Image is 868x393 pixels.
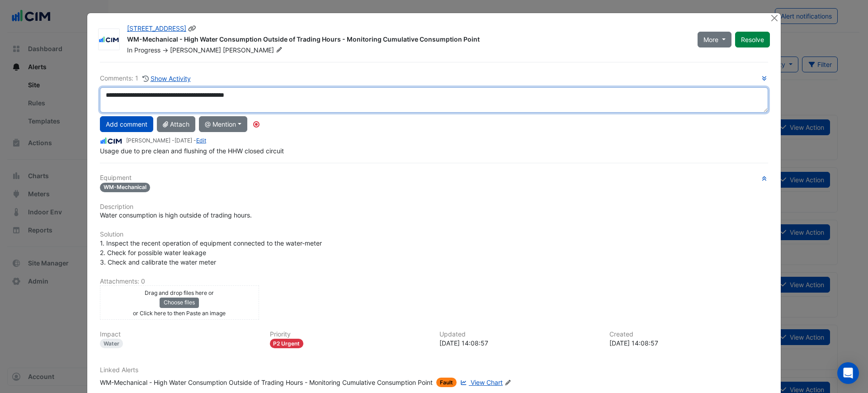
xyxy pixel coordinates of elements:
[270,339,304,348] div: P2 Urgent
[436,378,457,387] span: Fault
[100,73,191,84] div: Comments: 1
[157,116,195,132] button: Attach
[100,211,252,219] span: Water consumption is high outside of trading hours.
[252,120,260,128] div: Tooltip anchor
[223,46,284,55] span: [PERSON_NAME]
[100,331,259,338] h6: Impact
[160,298,199,308] button: Choose files
[100,278,768,285] h6: Attachments: 0
[698,32,731,47] button: More
[270,331,429,338] h6: Priority
[471,379,503,386] span: View Chart
[133,310,226,317] small: or Click here to then Paste an image
[100,203,768,211] h6: Description
[458,378,503,387] a: View Chart
[142,73,191,84] button: Show Activity
[145,289,214,296] small: Drag and drop files here or
[196,137,206,144] a: Edit
[99,35,119,44] img: CIM
[188,24,196,32] span: Copy link to clipboard
[837,362,859,384] div: Open Intercom Messenger
[439,331,599,338] h6: Updated
[100,378,433,387] div: WM-Mechanical - High Water Consumption Outside of Trading Hours - Monitoring Cumulative Consumpti...
[609,331,769,338] h6: Created
[439,338,599,348] div: [DATE] 14:08:57
[100,339,123,348] div: Water
[769,13,779,23] button: Close
[735,32,770,47] button: Resolve
[127,35,687,46] div: WM-Mechanical - High Water Consumption Outside of Trading Hours - Monitoring Cumulative Consumpti...
[100,366,768,374] h6: Linked Alerts
[609,338,769,348] div: [DATE] 14:08:57
[175,137,192,144] span: 2025-08-20 14:08:57
[703,35,718,44] span: More
[170,46,221,54] span: [PERSON_NAME]
[199,116,247,132] button: @ Mention
[505,379,511,386] fa-icon: Edit Linked Alerts
[100,239,322,266] span: 1. Inspect the recent operation of equipment connected to the water-meter 2. Check for possible w...
[127,46,160,54] span: In Progress
[100,231,768,238] h6: Solution
[162,46,168,54] span: ->
[127,24,186,32] a: [STREET_ADDRESS]
[100,147,284,155] span: Usage due to pre clean and flushing of the HHW closed circuit
[100,136,123,146] img: CIM
[100,174,768,182] h6: Equipment
[100,183,150,192] span: WM-Mechanical
[100,116,153,132] button: Add comment
[126,137,206,145] small: [PERSON_NAME] - -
